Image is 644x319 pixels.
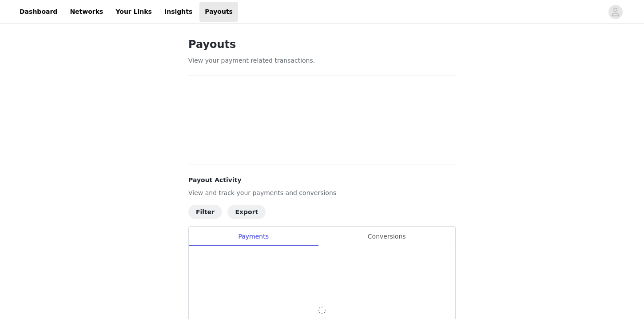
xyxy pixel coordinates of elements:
[188,188,456,198] p: View and track your payments and conversions
[159,2,198,22] a: Insights
[188,36,456,52] h1: Payouts
[110,2,157,22] a: Your Links
[611,5,620,19] div: avatar
[188,205,222,219] button: Filter
[318,227,455,247] div: Conversions
[14,2,63,22] a: Dashboard
[189,227,318,247] div: Payments
[188,56,456,65] p: View your payment related transactions.
[64,2,108,22] a: Networks
[188,175,456,185] h4: Payout Activity
[199,2,238,22] a: Payouts
[227,205,266,219] button: Export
